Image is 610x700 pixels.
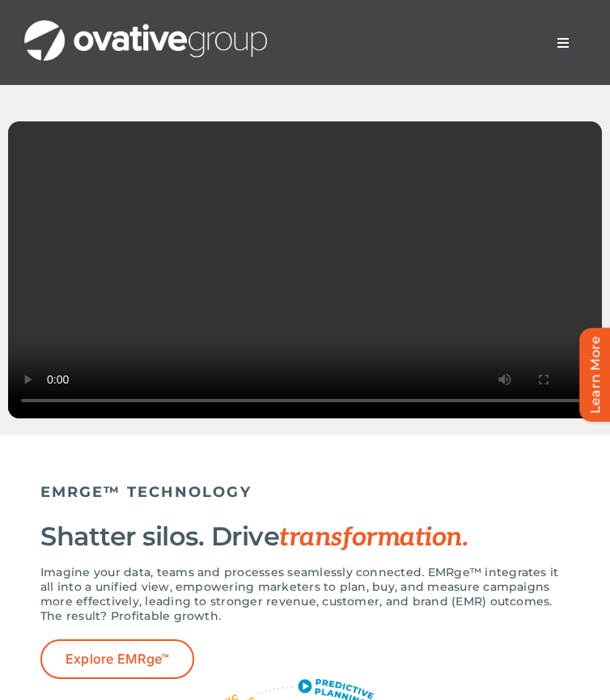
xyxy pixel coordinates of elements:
a: Explore EMRge™ [40,639,194,679]
p: Imagine your data, teams and processes seamlessly connected. EMRge™ integrates it all into a unif... [40,565,570,623]
span: Explore EMRge™ [66,651,169,667]
a: OG_Full_horizontal_WHT [24,19,267,34]
span: transformation. [279,522,468,553]
h5: EMRGE™ TECHNOLOGY [40,483,570,501]
nav: Menu [540,27,586,59]
h2: Shatter silos. Drive [40,521,570,553]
